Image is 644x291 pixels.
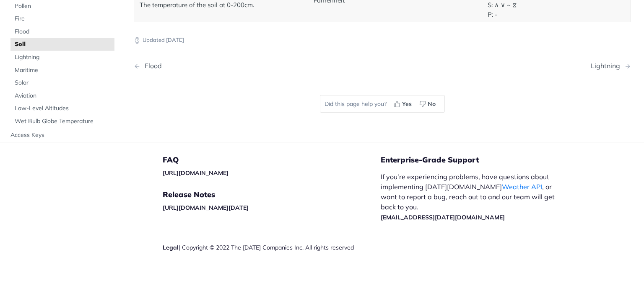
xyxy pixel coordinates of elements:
a: [URL][DOMAIN_NAME][DATE] [163,204,249,211]
span: Aviation [15,92,112,100]
button: Yes [391,98,416,110]
span: Pollen [15,2,112,10]
a: Maritime [10,64,114,77]
span: Wet Bulb Globe Temperature [15,117,112,126]
span: Flood [15,28,112,36]
span: Solar [15,79,112,87]
span: Low-Level Altitudes [15,105,112,113]
div: | Copyright © 2022 The [DATE] Companies Inc. All rights reserved [163,243,381,252]
a: Soil [10,39,114,51]
a: Rate Limiting & Tokens [6,142,114,154]
span: Maritime [15,66,112,75]
nav: Pagination Controls [134,54,631,78]
a: Fire [10,13,114,25]
span: No [428,100,436,108]
a: Previous Page: Flood [134,62,347,70]
h5: FAQ [163,155,381,165]
a: Wet Bulb Globe Temperature [10,115,114,128]
div: Lightning [591,62,624,70]
span: Lightning [15,53,112,62]
h5: Release Notes [163,190,381,200]
a: Next Page: Lightning [591,62,631,70]
a: Low-Level Altitudes [10,103,114,115]
a: Lightning [10,51,114,64]
a: Access Keys [6,129,114,142]
a: Solar [10,77,114,89]
span: Yes [402,100,412,108]
a: [URL][DOMAIN_NAME] [163,169,229,177]
a: Aviation [10,90,114,102]
span: Access Keys [10,131,112,139]
div: Flood [140,62,162,70]
div: Did this page help you? [320,95,445,113]
a: [EMAIL_ADDRESS][DATE][DOMAIN_NAME] [381,214,505,221]
button: No [416,98,440,110]
p: The temperature of the soil at 0-200cm. [140,0,302,10]
p: If you’re experiencing problems, have questions about implementing [DATE][DOMAIN_NAME] , or want ... [381,172,563,222]
span: Fire [15,15,112,23]
a: Flood [10,26,114,38]
p: Updated [DATE] [134,36,631,44]
span: Soil [15,41,112,49]
a: Weather API [502,183,542,191]
h5: Enterprise-Grade Support [381,155,577,165]
a: Legal [163,244,179,251]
